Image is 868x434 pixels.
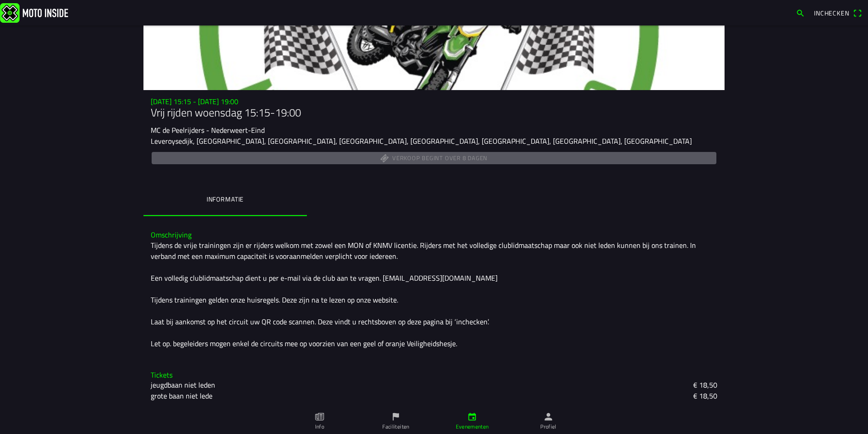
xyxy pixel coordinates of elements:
[315,412,325,422] ion-icon: paper
[456,423,489,431] ion-label: Evenementen
[151,390,212,401] ion-text: grote baan niet lede
[151,379,215,390] ion-text: jeugdbaan niet leden
[467,412,477,422] ion-icon: calendar
[151,106,717,119] h1: Vrij rijden woensdag 15:15-19:00
[315,423,324,431] ion-label: Info
[151,136,692,146] ion-text: Leveroysedijk, [GEOGRAPHIC_DATA], [GEOGRAPHIC_DATA], [GEOGRAPHIC_DATA], [GEOGRAPHIC_DATA], [GEOGR...
[791,5,809,20] a: search
[151,97,717,106] h3: [DATE] 15:15 - [DATE] 19:00
[151,125,265,136] ion-text: MC de Peelrijders - Nederweert-Eind
[382,423,409,431] ion-label: Faciliteiten
[543,412,553,422] ion-icon: person
[540,423,557,431] ion-label: Profiel
[809,5,866,20] a: Incheckenqr scanner
[207,194,244,204] ion-label: Informatie
[693,379,717,390] ion-text: € 18,50
[151,371,717,379] h3: Tickets
[151,240,717,349] div: Tijdens de vrije trainingen zijn er rijders welkom met zowel een MON of KNMV licentie. Rijders me...
[391,412,401,422] ion-icon: flag
[151,231,717,239] h3: Omschrijving
[693,390,717,401] ion-text: € 18,50
[814,8,849,18] span: Inchecken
